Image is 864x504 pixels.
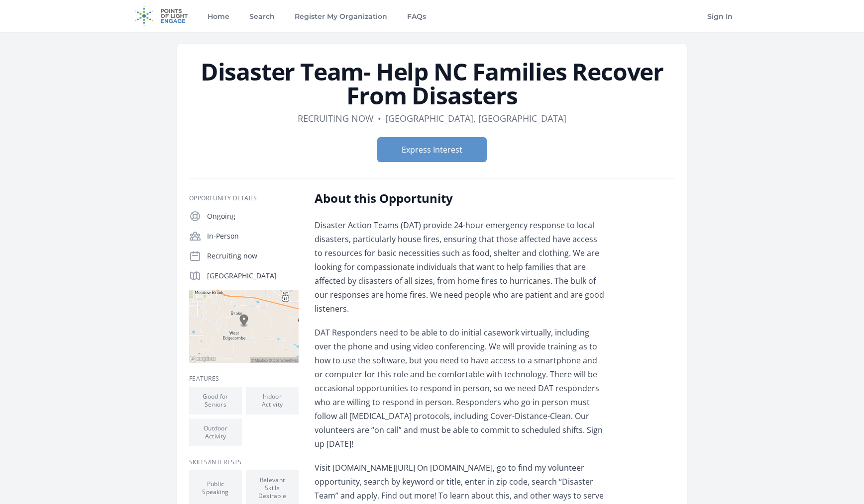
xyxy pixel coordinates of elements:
button: Express Interest [377,137,487,162]
p: [GEOGRAPHIC_DATA] [207,271,299,281]
img: Map [189,290,299,363]
h2: About this Opportunity [315,190,606,206]
div: • [378,111,381,125]
li: Indoor Activity [246,387,299,415]
p: Ongoing [207,211,299,221]
p: Disaster Action Teams (DAT) provide 24-hour emergency response to local disasters, particularly h... [315,218,606,316]
p: In-Person [207,231,299,241]
h3: Skills/Interests [189,458,299,466]
h1: Disaster Team- Help NC Families Recover From Disasters [189,60,675,107]
dd: Recruiting now [298,111,374,125]
h3: Features [189,375,299,383]
h3: Opportunity Details [189,194,299,202]
p: DAT Responders need to be able to do initial casework virtually, including over the phone and usi... [315,326,606,451]
p: Recruiting now [207,251,299,261]
li: Good for Seniors [189,387,242,415]
dd: [GEOGRAPHIC_DATA], [GEOGRAPHIC_DATA] [385,111,566,125]
li: Outdoor Activity [189,419,242,446]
